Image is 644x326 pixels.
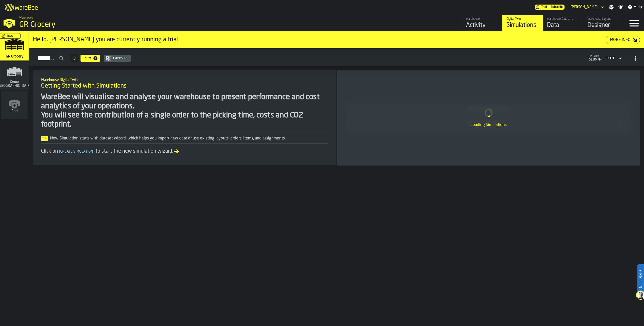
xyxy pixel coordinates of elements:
span: — [548,5,550,9]
div: ItemListCard- [33,70,336,165]
div: Activity [466,21,498,29]
div: Compare [111,56,129,60]
div: Click on to start the new simulation wizard. [41,148,328,155]
span: updated: [589,55,601,58]
div: DropdownMenuValue-4 [605,56,616,60]
div: WareBee will visualise and analyse your warehouse to present performance and cost analytics of yo... [41,93,328,129]
div: More Info [608,37,633,43]
label: button-toggle-Help [626,4,644,10]
span: Trial [7,35,13,37]
div: ButtonLoadMore-Loading...-Prev-First-Last [68,54,80,62]
div: Designer [588,21,620,29]
span: Create Simulation [58,150,95,153]
div: Warehouse Layout [588,17,620,21]
a: link-to-/wh/new [1,91,28,120]
a: link-to-/wh/i/e451d98b-95f6-4604-91ff-c80219f9c36d/simulations [502,15,543,31]
a: link-to-/wh/i/16932755-72b9-4ea4-9c69-3f1f3a500823/simulations [0,62,29,91]
div: Simulations [507,21,539,29]
span: [ [59,150,60,153]
div: Menu Subscription [535,5,565,10]
label: button-toggle-Menu [624,15,644,31]
label: button-toggle-Notifications [616,5,625,10]
span: Subscribe [551,5,563,9]
div: Data [547,21,579,29]
div: Warehouse Datasets [547,17,579,21]
span: Warehouse [19,16,33,20]
div: Loading Simulations [341,122,636,128]
div: GR Grocery [19,20,156,29]
div: ItemListCard- [29,32,644,48]
div: Digital Twin [507,17,539,21]
span: Getting Started with Simulations [41,82,127,90]
span: Trial [541,5,547,9]
button: button-More Info [606,36,640,44]
span: Add [11,109,18,113]
div: DropdownMenuValue-4 [602,55,623,61]
div: ItemListCard- [337,70,640,166]
div: Warehouse [466,17,498,21]
span: Help [634,4,642,10]
a: link-to-/wh/i/e451d98b-95f6-4604-91ff-c80219f9c36d/feed/ [462,15,502,31]
a: link-to-/wh/i/e451d98b-95f6-4604-91ff-c80219f9c36d/data [543,15,583,31]
div: title-Getting Started with Simulations [37,74,332,93]
span: 09:30 PM [589,58,601,62]
button: button-Compare [104,55,131,62]
button: button-New [80,55,100,62]
span: Tip: [41,136,48,141]
label: Need Help? [638,265,643,293]
a: link-to-/wh/i/e451d98b-95f6-4604-91ff-c80219f9c36d/pricing/ [535,5,565,10]
div: Hello, [PERSON_NAME] you are currently running a trial [33,36,606,44]
a: link-to-/wh/i/e451d98b-95f6-4604-91ff-c80219f9c36d/simulations [0,32,29,62]
a: link-to-/wh/i/e451d98b-95f6-4604-91ff-c80219f9c36d/designer [583,15,624,31]
div: New [83,56,93,60]
label: button-toggle-Settings [607,5,616,10]
div: DropdownMenuValue-Sandhya Gopakumar [569,4,605,10]
h2: button-Simulations [29,48,644,66]
div: New Simulation starts with dataset wizard, which helps you import new data or use existing layout... [41,135,328,141]
div: DropdownMenuValue-Sandhya Gopakumar [571,5,598,9]
h2: Sub Title [41,77,328,82]
span: ] [93,150,94,153]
